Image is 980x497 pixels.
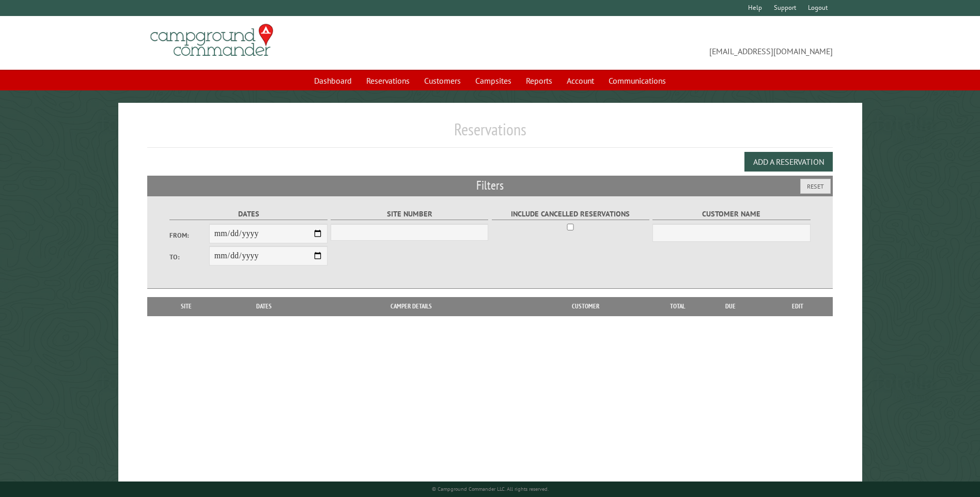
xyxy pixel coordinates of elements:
[492,208,649,220] label: Include Cancelled Reservations
[152,297,220,316] th: Site
[308,297,514,316] th: Camper Details
[763,297,833,316] th: Edit
[561,71,600,90] a: Account
[169,208,327,220] label: Dates
[652,208,810,220] label: Customer Name
[432,486,549,492] small: © Campground Commander LLC. All rights reserved.
[514,297,657,316] th: Customer
[469,71,518,90] a: Campsites
[169,252,209,262] label: To:
[800,179,831,194] button: Reset
[308,71,358,90] a: Dashboard
[169,230,209,240] label: From:
[602,71,672,90] a: Communications
[744,152,833,172] button: Add a Reservation
[331,208,488,220] label: Site Number
[147,20,276,60] img: Campground Commander
[220,297,308,316] th: Dates
[418,71,467,90] a: Customers
[657,297,698,316] th: Total
[520,71,558,90] a: Reports
[360,71,416,90] a: Reservations
[147,176,832,195] h2: Filters
[698,297,763,316] th: Due
[147,119,832,148] h1: Reservations
[490,28,833,57] span: [EMAIL_ADDRESS][DOMAIN_NAME]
